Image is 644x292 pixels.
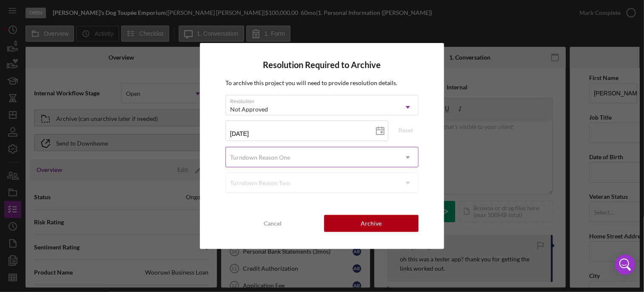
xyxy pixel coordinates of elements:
[615,255,635,275] div: Open Intercom Messenger
[264,215,282,232] div: Cancel
[230,106,268,113] div: Not Approved
[225,60,419,70] h4: Resolution Required to Archive
[361,215,382,232] div: Archive
[225,78,419,88] p: To archive this project you will need to provide resolution details.
[399,124,413,137] div: Reset
[230,154,290,161] div: Turndown Reason One
[324,215,419,232] button: Archive
[225,215,320,232] button: Cancel
[393,124,419,137] button: Reset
